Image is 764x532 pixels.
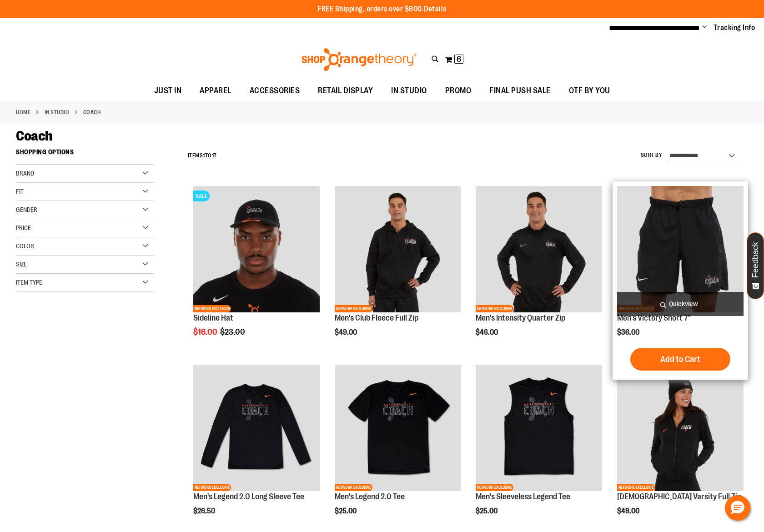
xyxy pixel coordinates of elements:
[16,170,34,177] span: Brand
[16,242,34,250] span: Color
[16,279,42,286] span: Item Type
[489,80,551,101] span: FINAL PUSH SALE
[480,80,560,101] a: FINAL PUSH SALE
[335,492,405,501] a: Men's Legend 2.0 Tee
[193,484,231,491] span: NETWORK EXCLUSIVE
[193,327,219,336] span: $16.00
[382,80,436,101] a: IN STUDIO
[335,305,372,312] span: NETWORK EXCLUSIVE
[476,492,570,501] a: Men's Sleeveless Legend Tee
[660,354,700,364] span: Add to Cart
[193,186,320,312] img: Sideline Hat primary image
[212,152,217,159] span: 17
[335,365,461,492] a: OTF Mens Coach FA23 Legend 2.0 SS Tee - Black primary imageNETWORK EXCLUSIVE
[330,181,466,360] div: product
[241,80,309,101] a: ACCESSORIES
[617,484,655,491] span: NETWORK EXCLUSIVE
[83,108,101,116] strong: Coach
[476,484,513,491] span: NETWORK EXCLUSIVE
[193,492,304,501] a: Men's Legend 2.0 Long Sleeve Tee
[203,152,205,159] span: 1
[476,328,499,336] span: $46.00
[617,186,744,312] img: OTF Mens Coach FA23 Victory Short - Black primary image
[471,181,607,360] div: product
[424,5,447,13] a: Details
[335,313,418,322] a: Men's Club Fleece Full Zip
[193,507,216,515] span: $26.50
[45,108,70,116] a: IN STUDIO
[250,80,300,101] span: ACCESSORIES
[617,328,641,336] span: $36.00
[445,80,472,101] span: PROMO
[16,206,37,213] span: Gender
[309,80,382,101] a: RETAIL DISPLAY
[457,55,461,64] span: 6
[714,23,755,33] a: Tracking Info
[476,313,565,322] a: Men's Intensity Quarter Zip
[220,327,246,336] span: $23.00
[200,80,231,101] span: APPAREL
[193,365,320,491] img: OTF Mens Coach FA23 Legend 2.0 LS Tee - Black primary image
[193,365,320,492] a: OTF Mens Coach FA23 Legend 2.0 LS Tee - Black primary imageNETWORK EXCLUSIVE
[702,23,707,32] button: Account menu
[436,80,481,101] a: PROMO
[476,305,513,312] span: NETWORK EXCLUSIVE
[335,484,372,491] span: NETWORK EXCLUSIVE
[476,365,602,491] img: OTF Mens Coach FA23 Legend Sleeveless Tee - Black primary image
[16,128,52,144] span: Coach
[193,186,320,314] a: Sideline Hat primary imageSALENETWORK EXCLUSIVE
[747,232,764,299] button: Feedback - Show survey
[188,149,217,163] h2: Items to
[476,507,499,515] span: $25.00
[193,305,231,312] span: NETWORK EXCLUSIVE
[476,365,602,492] a: OTF Mens Coach FA23 Legend Sleeveless Tee - Black primary imageNETWORK EXCLUSIVE
[617,186,744,314] a: OTF Mens Coach FA23 Victory Short - Black primary imageNETWORK EXCLUSIVE
[335,328,358,336] span: $49.00
[145,80,191,101] a: JUST IN
[189,181,324,360] div: product
[317,4,447,15] p: FREE Shipping, orders over $600.
[476,186,602,314] a: OTF Mens Coach FA23 Intensity Quarter Zip - Black primary imageNETWORK EXCLUSIVE
[751,242,760,278] span: Feedback
[300,48,418,71] img: Shop Orangetheory
[318,80,373,101] span: RETAIL DISPLAY
[560,80,619,101] a: OTF BY YOU
[617,365,744,491] img: OTF Ladies Coach FA23 Varsity Full Zip - Black primary image
[191,80,241,101] a: APPAREL
[613,181,748,380] div: product
[617,507,641,515] span: $49.00
[391,80,427,101] span: IN STUDIO
[569,80,610,101] span: OTF BY YOU
[193,313,233,322] a: Sideline Hat
[16,261,27,268] span: Size
[725,495,750,521] button: Hello, have a question? Let’s chat.
[630,348,730,371] button: Add to Cart
[617,365,744,492] a: OTF Ladies Coach FA23 Varsity Full Zip - Black primary imageNETWORK EXCLUSIVE
[617,292,744,316] a: Quickview
[476,186,602,312] img: OTF Mens Coach FA23 Intensity Quarter Zip - Black primary image
[335,507,358,515] span: $25.00
[16,144,154,165] strong: Shopping Options
[16,108,30,116] a: Home
[617,492,741,501] a: [DEMOGRAPHIC_DATA] Varsity Full Zip
[335,186,461,314] a: OTF Mens Coach FA23 Club Fleece Full Zip - Black primary imageNETWORK EXCLUSIVE
[193,191,210,201] span: SALE
[335,365,461,491] img: OTF Mens Coach FA23 Legend 2.0 SS Tee - Black primary image
[335,186,461,312] img: OTF Mens Coach FA23 Club Fleece Full Zip - Black primary image
[154,80,182,101] span: JUST IN
[16,188,24,195] span: Fit
[641,151,663,159] label: Sort By
[16,224,31,231] span: Price
[617,313,691,322] a: Men's Victory Short 7"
